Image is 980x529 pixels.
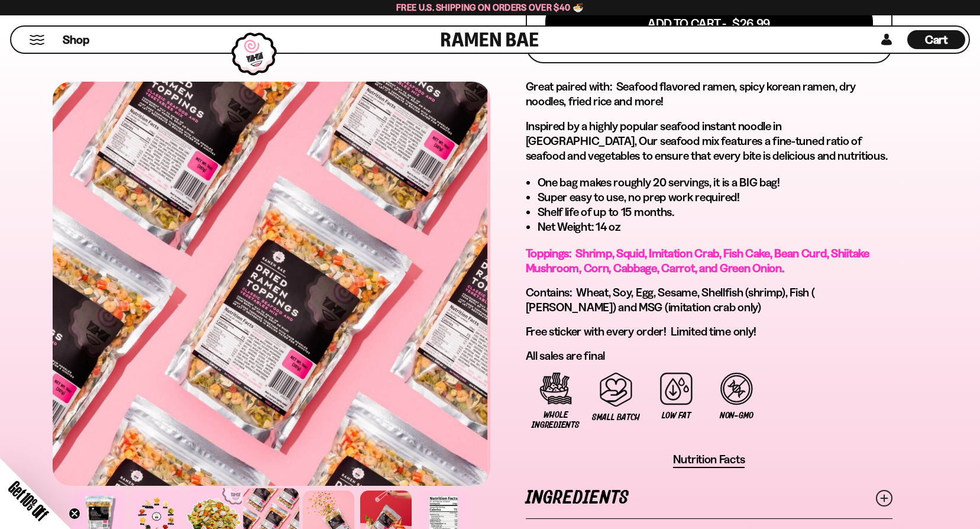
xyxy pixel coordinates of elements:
a: Shop [63,30,89,49]
span: Get 10% Off [5,478,51,524]
span: Inspired by a highly popular seafood instant noodle in [GEOGRAPHIC_DATA], Our seafood mix feature... [526,119,888,163]
button: Close teaser [69,508,80,520]
div: Cart [907,27,965,53]
span: Contains: Wheat, Soy, Egg, Sesame, Shellfish (shrimp), Fish ( [PERSON_NAME]) and MSG (imitation c... [526,285,815,314]
span: Nutrition Facts [673,452,745,467]
p: Free sticker with every order! Limited time only! [526,324,892,339]
span: Shop [63,32,89,48]
span: Non-GMO [720,411,753,421]
a: Ingredients [526,478,892,518]
li: Shelf life of up to 15 months. [538,205,892,220]
p: All sales are final [526,349,892,363]
span: Toppings: Shrimp, Squid, Imitation Crab, Fish Cake, Bean Curd, Shiitake Mushroom, Corn, Cabbage, ... [526,246,869,275]
span: Free U.S. Shipping on Orders over $40 🍜 [396,2,584,13]
span: Low Fat [662,411,690,421]
span: Whole Ingredients [532,410,580,430]
span: Cart [925,33,948,47]
button: Mobile Menu Trigger [29,35,45,45]
button: Nutrition Facts [673,452,745,468]
li: Super easy to use, no prep work required! [538,190,892,205]
li: One bag makes roughly 20 servings, it is a BIG bag! [538,175,892,190]
span: Small Batch [592,412,640,422]
h2: Great paired with: Seafood flavored ramen, spicy korean ramen, dry noodles, fried rice and more! [526,79,892,109]
li: Net Weight: 14 oz [538,220,892,234]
